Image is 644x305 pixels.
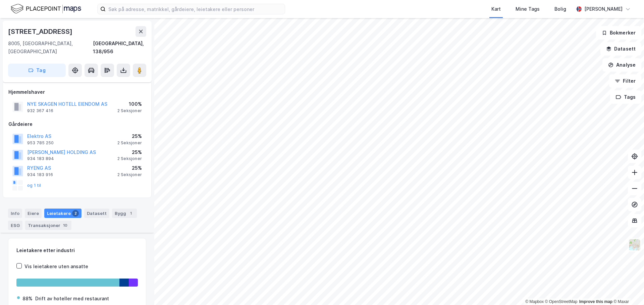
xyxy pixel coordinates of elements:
img: logo.f888ab2527a4732fd821a326f86c7f29.svg [11,3,81,15]
div: Mine Tags [516,5,540,13]
div: Drift av hoteller med restaurant [35,295,109,303]
div: 2 Seksjoner [117,172,142,177]
button: Tags [610,90,641,104]
a: OpenStreetMap [545,299,578,304]
div: 2 Seksjoner [117,156,142,161]
div: 932 367 416 [27,108,53,113]
button: Filter [609,74,641,88]
div: 10 [62,222,69,229]
div: 25% [117,164,142,172]
div: Hjemmelshaver [8,88,146,96]
div: 25% [117,148,142,156]
div: Leietakere [44,209,82,218]
div: 100% [117,100,142,108]
div: [STREET_ADDRESS] [8,26,74,37]
div: Transaksjoner [25,221,71,230]
a: Improve this map [579,299,612,304]
div: 25% [117,132,142,140]
div: ESG [8,221,22,230]
input: Søk på adresse, matrikkel, gårdeiere, leietakere eller personer [106,4,285,14]
div: [PERSON_NAME] [584,5,623,13]
div: 934 183 894 [27,156,54,161]
button: Bokmerker [596,26,641,40]
div: 934 183 916 [27,172,53,177]
div: 2 Seksjoner [117,108,142,113]
div: 8005, [GEOGRAPHIC_DATA], [GEOGRAPHIC_DATA] [8,40,93,56]
div: Leietakere etter industri [16,246,138,254]
div: 953 785 250 [27,140,54,146]
div: Info [8,209,22,218]
button: Datasett [600,42,641,56]
div: Bolig [554,5,566,13]
div: Kart [491,5,501,13]
div: Eiere [25,209,42,218]
div: 2 [72,210,79,217]
div: Datasett [84,209,109,218]
iframe: Chat Widget [610,273,644,305]
div: 2 Seksjoner [117,140,142,146]
div: 1 [127,210,134,217]
a: Mapbox [525,299,544,304]
div: Vis leietakere uten ansatte [24,262,88,271]
div: Kontrollprogram for chat [610,273,644,305]
div: 88% [22,295,33,303]
button: Tag [8,64,66,77]
div: [GEOGRAPHIC_DATA], 138/956 [93,40,146,56]
button: Analyse [602,58,641,72]
img: Z [628,238,641,251]
div: Bygg [112,209,137,218]
div: Gårdeiere [8,120,146,128]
